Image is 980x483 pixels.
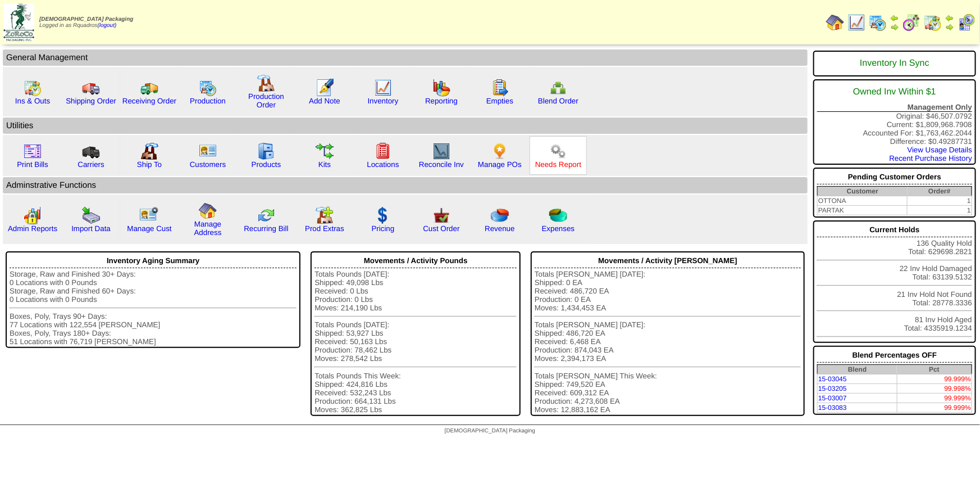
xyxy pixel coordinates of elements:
a: 15-03007 [818,394,847,402]
img: po.png [491,142,509,160]
img: arrowleft.gif [945,13,954,22]
img: truck2.gif [140,79,158,97]
td: 1 [908,196,972,206]
a: Receiving Order [122,97,176,105]
img: arrowleft.gif [890,13,899,22]
a: Locations [367,160,399,169]
img: calendarinout.gif [924,13,942,31]
td: 1 [908,206,972,215]
div: Original: $46,507.0792 Current: $1,809,968.7908 Accounted For: $1,763,462.2044 Difference: $0.492... [813,79,976,165]
div: Owned Inv Within $1 [817,82,972,103]
a: Recent Purchase History [890,154,972,162]
td: PARTAK [818,206,908,215]
img: graph.gif [432,79,450,97]
img: cust_order.png [432,206,450,224]
th: Customer [818,187,908,196]
a: Expenses [542,224,575,233]
a: Ship To [137,160,162,169]
a: Carriers [78,160,104,169]
img: managecust.png [139,206,160,224]
td: Adminstrative Functions [3,177,808,193]
td: OTTONA [818,196,908,206]
img: line_graph.gif [847,13,865,31]
td: 99.999% [897,403,972,413]
a: Blend Order [538,97,578,105]
a: Empties [486,97,513,105]
th: Pct [897,365,972,374]
img: factory.gif [257,74,275,92]
a: 15-03205 [818,385,847,392]
td: 99.999% [897,394,972,403]
div: Current Holds [817,223,972,237]
img: customers.gif [199,142,217,160]
img: graph2.png [24,206,42,224]
a: Import Data [71,224,111,233]
img: import.gif [82,206,100,224]
img: prodextras.gif [316,206,334,224]
a: (logout) [97,22,116,29]
a: Shipping Order [66,97,116,105]
span: [DEMOGRAPHIC_DATA] Packaging [39,16,133,22]
img: calendarprod.gif [869,13,887,31]
td: 99.998% [897,384,972,394]
img: invoice2.gif [24,142,42,160]
img: cabinet.gif [257,142,275,160]
img: home.gif [199,202,217,220]
div: Inventory In Sync [817,53,972,74]
img: truck.gif [82,79,100,97]
a: Manage Address [194,220,222,237]
img: reconcile.gif [257,206,275,224]
div: Movements / Activity Pounds [314,254,517,268]
span: Logged in as Rquadros [39,16,133,29]
img: dollar.gif [374,206,392,224]
img: line_graph2.gif [432,142,450,160]
img: workflow.png [549,142,567,160]
img: calendarinout.gif [24,79,42,97]
a: Ins & Outs [15,97,50,105]
a: Production [190,97,226,105]
a: Production Order [248,92,284,109]
a: Manage Cust [127,224,171,233]
a: Reporting [425,97,458,105]
img: arrowright.gif [890,22,899,31]
a: Add Note [309,97,340,105]
a: Recurring Bill [244,224,288,233]
div: Totals Pounds [DATE]: Shipped: 49,098 Lbs Received: 0 Lbs Production: 0 Lbs Moves: 214,190 Lbs To... [314,270,517,414]
img: workorder.gif [491,79,509,97]
div: Pending Customer Orders [817,170,972,184]
div: Totals [PERSON_NAME] [DATE]: Shipped: 0 EA Received: 486,720 EA Production: 0 EA Moves: 1,434,453... [535,270,801,414]
div: Inventory Aging Summary [10,254,297,268]
img: factory2.gif [140,142,158,160]
a: Inventory [368,97,399,105]
a: Needs Report [535,160,581,169]
img: orders.gif [316,79,334,97]
a: Reconcile Inv [419,160,464,169]
img: pie_chart.png [491,206,509,224]
a: Prod Extras [305,224,344,233]
a: View Usage Details [908,146,972,154]
img: truck3.gif [82,142,100,160]
a: Products [252,160,281,169]
a: Kits [318,160,331,169]
div: Management Only [817,103,972,112]
td: 99.999% [897,374,972,384]
a: Admin Reports [8,224,57,233]
img: calendarblend.gif [902,13,920,31]
a: Customers [190,160,226,169]
img: locations.gif [374,142,392,160]
td: Utilities [3,118,808,134]
img: zoroco-logo-small.webp [3,3,34,41]
a: 15-03083 [818,404,847,412]
img: workflow.gif [316,142,334,160]
a: Revenue [485,224,514,233]
img: calendarprod.gif [199,79,217,97]
div: 136 Quality Hold Total: 629698.2821 22 Inv Hold Damaged Total: 63139.5132 21 Inv Hold Not Found T... [813,220,976,343]
img: pie_chart2.png [549,206,567,224]
a: Manage POs [478,160,522,169]
td: General Management [3,49,808,66]
th: Blend [818,365,897,374]
img: calendarcustomer.gif [958,13,976,31]
div: Storage, Raw and Finished 30+ Days: 0 Locations with 0 Pounds Storage, Raw and Finished 60+ Days:... [10,270,297,346]
a: Cust Order [423,224,459,233]
div: Blend Percentages OFF [817,348,972,363]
